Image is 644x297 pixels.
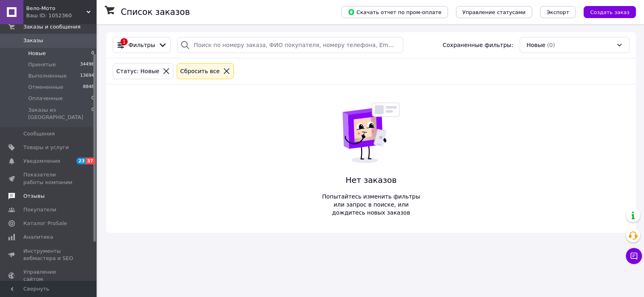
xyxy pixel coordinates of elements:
div: Ваш ID: 1052360 [26,12,97,19]
span: Покупатели [23,206,56,213]
input: Поиск по номеру заказа, ФИО покупателя, номеру телефона, Email, номеру накладной [177,37,403,53]
button: Скачать отчет по пром-оплате [341,6,448,18]
span: Фильтры [128,41,155,49]
span: 23 [76,158,86,164]
span: 34496 [80,61,94,68]
span: 0 [91,50,94,57]
span: Выполненные [28,72,67,80]
span: Отзывы [23,193,45,200]
span: Управление статусами [462,9,526,15]
span: (0) [547,42,555,48]
span: Скачать отчет по пром-оплате [348,8,442,16]
span: Сохраненные фильтры: [443,41,513,49]
button: Чат с покупателем [626,248,642,264]
button: Управление статусами [456,6,532,18]
div: Статус: Новые [115,67,161,76]
span: Управление сайтом [23,268,74,283]
span: Каталог ProSale [23,220,67,227]
span: Уведомления [23,158,60,165]
span: Новые [28,50,46,57]
span: Вело-Мото [26,5,87,12]
span: Заказы [23,37,43,44]
span: Попытайтесь изменить фильтры или запрос в поиске, или дождитесь новых заказов [318,193,424,217]
span: Создать заказ [590,9,630,15]
span: 37 [86,158,95,164]
span: Нет заказов [318,174,424,186]
span: Экспорт [547,9,569,15]
span: Инструменты вебмастера и SEO [23,248,74,262]
span: 8848 [83,84,94,91]
div: Сбросить все [179,67,221,76]
span: Заказы из [GEOGRAPHIC_DATA] [28,107,91,121]
span: Заказы и сообщения [23,23,80,31]
button: Создать заказ [584,6,636,18]
span: Товары и услуги [23,144,69,151]
span: Оплаченные [28,95,63,102]
span: Новые [526,41,545,49]
h1: Список заказов [121,7,190,17]
span: Отмененные [28,84,63,91]
span: 13694 [80,72,94,80]
span: Показатели работы компании [23,171,74,186]
span: Принятые [28,61,56,68]
span: 0 [91,95,94,102]
button: Экспорт [540,6,576,18]
span: 0 [91,107,94,121]
a: Создать заказ [576,8,636,15]
span: Сообщения [23,130,55,137]
span: Аналитика [23,234,53,241]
